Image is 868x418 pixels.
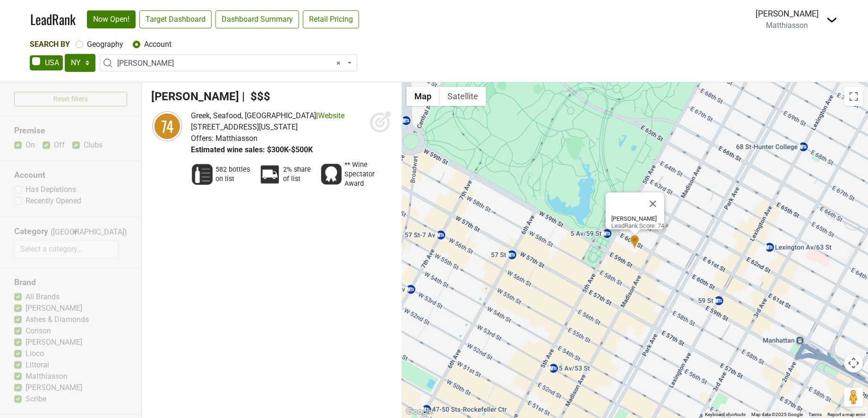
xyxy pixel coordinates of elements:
button: Map camera controls [844,354,863,373]
button: Toggle fullscreen view [844,87,863,106]
span: Remove all items [336,58,341,69]
a: Now Open! [87,10,136,28]
img: Percent Distributor Share [258,163,281,186]
span: [PERSON_NAME] [151,90,239,103]
a: LeadRank [30,9,76,29]
div: LeadRank Score: 74 [611,215,664,229]
button: Keyboard shortcuts [705,411,746,418]
label: Geography [87,39,123,50]
img: Dropdown Menu [826,14,838,26]
button: Drag Pegman onto the map to open Street View [844,388,863,407]
label: Account [144,39,172,50]
img: Award [320,163,343,186]
b: [PERSON_NAME] [611,215,657,222]
a: Report a map error [827,412,865,417]
span: Avra Madison [117,58,345,69]
button: Show street map [406,87,439,106]
img: Google [404,406,435,418]
div: Avra Madison [630,235,640,250]
span: Offers: [191,134,214,143]
span: Estimated wine sales: $300K-$500K [191,145,313,154]
a: Open this area in Google Maps (opens a new window) [404,406,435,418]
a: Website [318,111,344,120]
div: 74 [153,112,181,140]
div: | [191,110,344,122]
span: [STREET_ADDRESS][US_STATE] [191,122,298,131]
span: Map data ©2025 Google [751,412,803,417]
span: ** Wine Spectator Award [344,160,387,189]
span: | $$$ [242,90,270,103]
a: Dashboard Summary [215,10,299,28]
a: Target Dashboard [139,10,212,28]
div: [PERSON_NAME] [756,8,819,20]
span: 582 bottles on list [215,165,253,184]
span: Search By [30,40,70,49]
span: Matthiasson [215,134,258,143]
span: Matthiasson [766,21,808,30]
img: Wine List [191,163,214,186]
button: Show satellite imagery [439,87,486,106]
span: Avra Madison [100,54,357,71]
button: Close [642,192,664,215]
span: Greek, Seafood, [GEOGRAPHIC_DATA] [191,111,316,120]
a: Retail Pricing [303,10,359,28]
span: 2% share of list [283,165,314,184]
a: Terms (opens in new tab) [808,412,822,417]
